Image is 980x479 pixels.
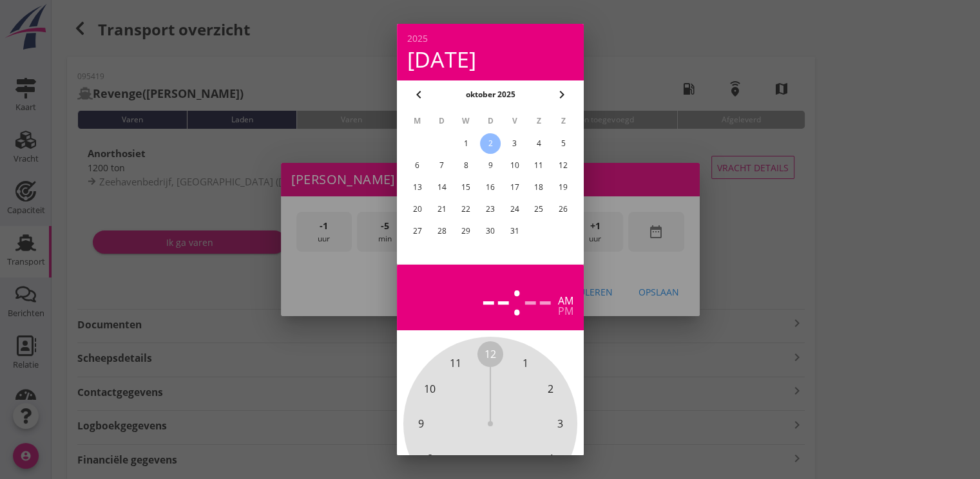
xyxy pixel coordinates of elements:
button: 12 [553,155,573,176]
button: 17 [504,177,524,198]
th: D [479,110,502,132]
button: 20 [407,199,427,220]
button: 7 [431,155,452,176]
button: 3 [504,133,524,154]
div: am [558,296,573,306]
button: 18 [528,177,549,198]
th: M [406,110,429,132]
span: 11 [450,356,461,371]
button: 8 [456,155,476,176]
button: 27 [407,221,427,241]
div: -- [481,275,511,320]
th: V [503,110,526,132]
div: [DATE] [407,48,573,70]
th: Z [527,110,550,132]
div: pm [558,306,573,316]
button: 15 [456,177,476,198]
button: 26 [553,199,573,220]
i: chevron_right [554,87,570,102]
span: 4 [548,451,553,466]
span: 12 [485,346,496,362]
span: 8 [427,451,432,466]
button: 25 [528,199,549,220]
span: : [511,275,523,320]
button: 4 [528,133,549,154]
button: 2 [479,133,500,154]
button: 28 [431,221,452,241]
button: 24 [504,199,524,220]
button: 11 [528,155,549,176]
div: -- [523,275,553,320]
button: 23 [479,199,500,220]
button: 13 [407,177,427,198]
span: 2 [548,381,553,397]
button: oktober 2025 [461,85,519,104]
button: 9 [479,155,500,176]
button: 31 [504,221,524,241]
button: 22 [456,199,476,220]
button: 21 [431,199,452,220]
th: D [430,110,453,132]
div: 2025 [407,34,573,43]
button: 5 [553,133,573,154]
button: 1 [456,133,476,154]
th: W [454,110,477,132]
button: 30 [479,221,500,241]
button: 6 [407,155,427,176]
button: 29 [456,221,476,241]
span: 3 [557,416,562,431]
th: Z [552,110,575,132]
i: chevron_left [411,87,427,102]
span: 9 [418,416,423,431]
button: 14 [431,177,452,198]
button: 16 [479,177,500,198]
span: 1 [522,356,528,371]
span: 10 [424,381,436,397]
button: 10 [504,155,524,176]
button: 19 [553,177,573,198]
